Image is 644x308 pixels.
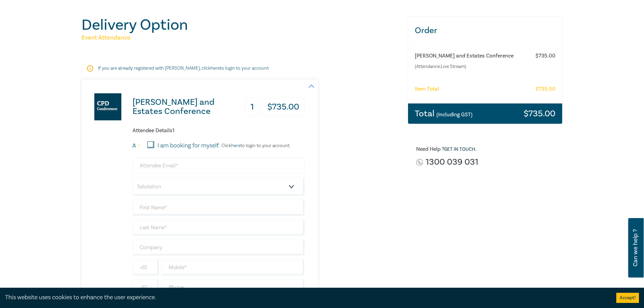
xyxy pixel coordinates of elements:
h6: Need Help ? . [416,146,557,153]
h6: Item Total [415,86,439,92]
input: Phone [162,279,305,295]
small: (Attendance: Live Stream ) [415,63,529,70]
input: Attendee Email* [133,158,305,174]
input: Mobile* [162,259,305,276]
h6: [PERSON_NAME] and Estates Conference [415,53,529,59]
small: 1 [138,143,140,148]
a: Get in touch [444,146,475,152]
a: here [231,143,240,149]
input: Company [133,239,305,256]
p: If you are already registered with [PERSON_NAME], click to login to your account [98,65,302,72]
small: (Including GST) [436,111,473,118]
h3: Total [415,109,473,118]
input: +61 [133,279,159,295]
span: Can we help ? [632,222,639,274]
a: 1300 039 031 [426,158,478,167]
h6: Attendee Details 1 [133,127,305,134]
h3: [PERSON_NAME] and Estates Conference [133,98,244,116]
h3: $ 735.00 [524,109,555,118]
h1: Delivery Option [81,16,400,34]
h6: $ 735.00 [535,53,555,59]
input: +61 [133,259,159,276]
h5: Event Attendance [81,34,400,42]
h3: Order [408,17,563,45]
p: Click to login to your account. [220,143,290,148]
button: Accept cookies [616,293,639,303]
input: Last Name* [133,219,305,236]
a: here [211,65,220,71]
label: I am booking for myself. [158,141,220,150]
h6: $ 735.00 [535,86,555,92]
h3: 1 [245,98,259,116]
div: This website uses cookies to enhance the user experience. [5,293,606,302]
img: Wills and Estates Conference [94,93,121,120]
h3: $ 735.00 [262,98,305,116]
input: First Name* [133,199,305,216]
